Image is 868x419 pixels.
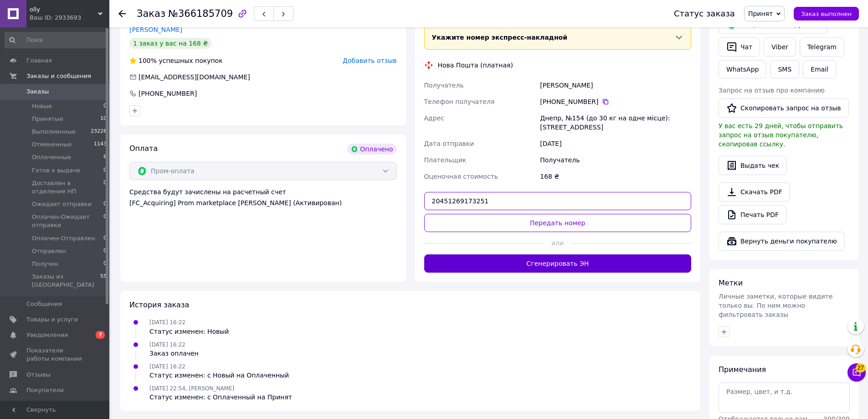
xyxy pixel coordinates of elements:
span: Заказы и сообщения [26,72,91,80]
span: 0 [103,102,107,110]
div: [FC_Acquiring] Prom marketplace [PERSON_NAME] (Активирован) [129,198,397,207]
div: Статус заказа [674,9,735,18]
div: Ваш ID: 2933693 [30,14,109,22]
span: Метки [719,279,743,287]
div: [PERSON_NAME] [538,77,693,93]
span: Покупатели [26,386,64,394]
div: 168 ₴ [538,168,693,185]
span: Адрес [424,114,444,122]
span: Доставлен в отделение НП [32,179,103,196]
span: Заказы [26,88,49,96]
span: Запрос на отзыв про компанию [719,87,825,94]
span: Телефон получателя [424,98,495,105]
span: 0 [103,166,107,175]
span: 6 [103,153,107,161]
span: Оплачен-Отправлен [32,234,95,243]
a: Печать PDF [719,205,786,224]
button: Вернуть деньги покупателю [719,232,845,251]
div: Статус изменен: с Новый на Оплаченный [149,371,289,380]
div: 1 заказ у вас на 168 ₴ [129,38,211,49]
div: Нова Пошта (платная) [436,61,515,70]
span: 1143 [94,140,107,149]
span: Заказ [137,8,165,19]
span: Главная [26,57,52,65]
div: Заказ оплачен [149,349,199,358]
div: Вернуться назад [118,9,126,18]
a: Скачать PDF [719,182,790,202]
input: Поиск [5,32,108,48]
div: [PHONE_NUMBER] [540,97,691,106]
div: Оплачено [347,144,396,155]
span: 10 [100,115,107,123]
span: [DATE] 16:22 [149,319,185,326]
span: Добавить отзыв [343,57,396,64]
span: [DATE] 16:22 [149,363,185,370]
a: Viber [764,37,796,57]
span: [DATE] 16:22 [149,341,185,348]
span: Примечания [719,365,766,374]
button: Email [803,60,836,78]
span: Оплачен-Ожидает отправки [32,213,103,229]
div: успешных покупок [129,56,223,65]
span: У вас есть 29 дней, чтобы отправить запрос на отзыв покупателю, скопировав ссылку. [719,122,843,148]
button: Скопировать запрос на отзыв [719,98,849,118]
span: Оплата [129,144,158,153]
div: Средства будут зачислены на расчетный счет [129,187,397,207]
span: История заказа [129,300,189,309]
span: Принят [748,10,773,17]
span: Личные заметки, которые видите только вы. По ним можно фильтровать заказы [719,293,833,318]
span: Отмененные [32,140,72,149]
span: Плательщик [424,156,467,164]
span: 27 [856,363,866,372]
span: 7 [96,331,105,339]
span: Заказы из [GEOGRAPHIC_DATA] [32,273,100,289]
span: Сообщения [26,300,62,308]
span: Уведомления [26,331,68,339]
span: Принятые [32,115,63,123]
span: Укажите номер экспресс-накладной [432,34,568,41]
button: Чат [719,37,760,57]
span: 23226 [91,128,107,136]
span: Дата отправки [424,140,474,147]
span: olly [30,5,98,14]
span: Оплаченные [32,153,71,161]
span: Получен [32,260,58,268]
span: 0 [103,213,107,229]
span: 0 [103,247,107,255]
div: Получатель [538,152,693,168]
button: SMS [770,60,799,78]
button: Чат с покупателем27 [847,363,866,382]
button: Сгенерировать ЭН [424,254,692,273]
a: [PERSON_NAME] [129,26,182,33]
span: Отзывы [26,371,51,379]
span: 0 [103,260,107,268]
span: Готов к выдаче [32,166,80,175]
span: №366185709 [168,8,233,19]
button: Выдать чек [719,156,787,175]
a: Telegram [800,37,844,57]
span: [EMAIL_ADDRESS][DOMAIN_NAME] [139,73,250,81]
span: 55 [100,273,107,289]
a: WhatsApp [719,60,766,78]
div: [DATE] [538,135,693,152]
span: Отправлен [32,247,66,255]
span: Выполненные [32,128,76,136]
span: Показатели работы компании [26,347,84,363]
span: Заказ выполнен [801,10,852,17]
span: 0 [103,179,107,196]
button: Передать номер [424,214,692,232]
span: Ожидает отправки [32,200,92,208]
span: Товары и услуги [26,316,78,324]
span: Новые [32,102,52,110]
div: [PHONE_NUMBER] [138,89,198,98]
span: или [544,238,571,248]
span: 0 [103,200,107,208]
span: [DATE] 22:54, [PERSON_NAME] [149,385,234,392]
div: Статус изменен: с Оплаченный на Принят [149,393,292,402]
span: Получатель [424,82,464,89]
button: Заказ выполнен [794,7,859,21]
span: 0 [103,234,107,243]
span: 100% [139,57,157,64]
div: Статус изменен: Новый [149,327,229,336]
span: Оценочная стоимость [424,173,498,180]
